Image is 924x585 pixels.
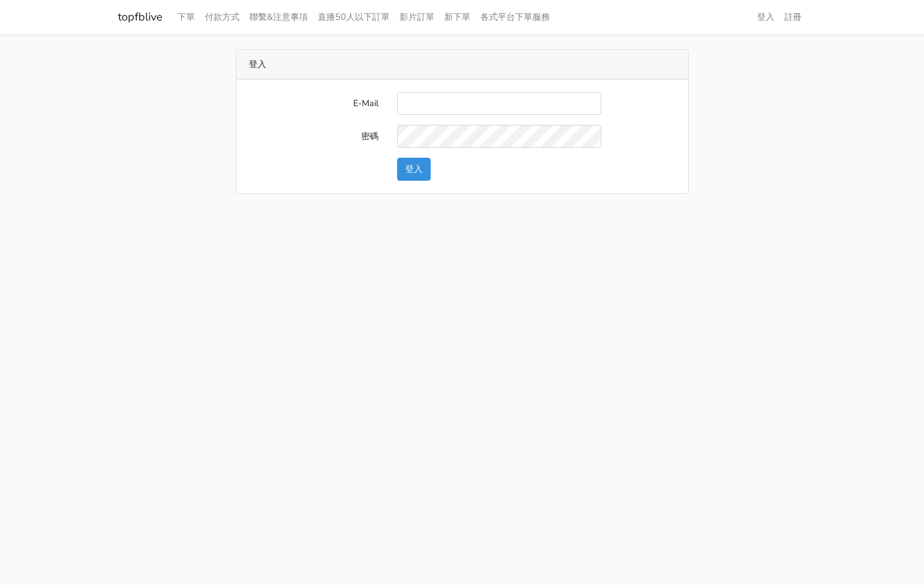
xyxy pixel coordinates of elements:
a: 各式平台下單服務 [475,5,555,29]
label: 密碼 [240,125,388,148]
label: E-Mail [240,92,388,115]
a: 登入 [752,5,779,29]
a: 新下單 [439,5,475,29]
a: 聯繫&注意事項 [244,5,313,29]
a: 影片訂單 [395,5,439,29]
a: 註冊 [779,5,807,29]
a: topfblive [118,5,163,29]
a: 直播50人以下訂單 [313,5,395,29]
a: 付款方式 [200,5,244,29]
div: 登入 [236,50,688,79]
a: 下單 [173,5,200,29]
button: 登入 [397,158,431,181]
